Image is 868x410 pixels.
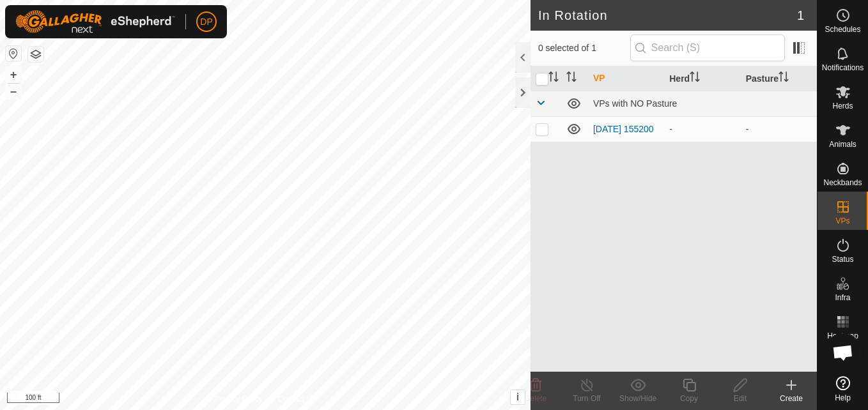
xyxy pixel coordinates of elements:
[561,393,612,404] div: Turn Off
[823,179,862,186] span: Neckbands
[835,217,849,225] span: VPs
[6,46,21,61] button: Reset Map
[593,124,654,134] a: [DATE] 155200
[766,393,817,404] div: Create
[538,42,630,55] span: 0 selected of 1
[548,73,559,84] p-sorticon: Activate to sort
[829,140,856,148] span: Animals
[612,393,663,404] div: Show/Hide
[827,332,858,340] span: Heatmap
[278,393,316,405] a: Contact Us
[6,67,21,82] button: +
[818,371,868,407] a: Help
[630,34,785,61] input: Search (S)
[741,66,817,91] th: Pasture
[832,102,853,110] span: Herds
[516,391,519,402] span: i
[797,6,804,25] span: 1
[741,116,817,142] td: -
[511,390,525,404] button: i
[824,333,862,372] a: Open chat
[822,64,864,72] span: Notifications
[663,393,715,404] div: Copy
[690,73,700,84] p-sorticon: Activate to sort
[15,10,175,33] img: Gallagher Logo
[200,15,212,29] span: DP
[835,294,850,301] span: Infra
[664,66,740,91] th: Herd
[669,123,735,136] div: -
[835,394,851,402] span: Help
[715,393,766,404] div: Edit
[825,26,860,33] span: Schedules
[832,255,853,263] span: Status
[28,47,43,62] button: Map Layers
[566,73,577,84] p-sorticon: Activate to sort
[538,8,797,23] h2: In Rotation
[593,98,812,109] div: VPs with NO Pasture
[6,84,21,99] button: –
[525,394,547,403] span: Delete
[588,66,664,91] th: VP
[779,73,789,84] p-sorticon: Activate to sort
[215,393,263,405] a: Privacy Policy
